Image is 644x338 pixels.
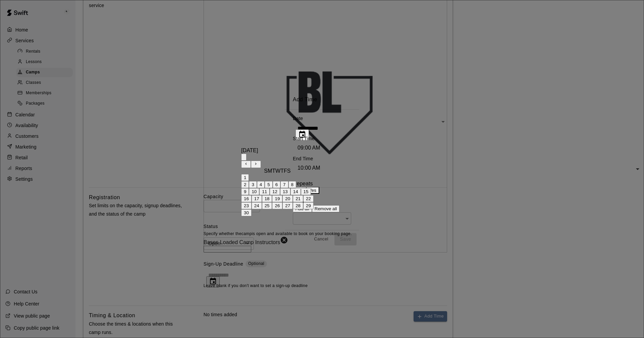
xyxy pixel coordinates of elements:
span: Sunday [264,168,268,174]
button: 28 [293,202,303,209]
button: 24 [252,202,262,209]
button: 8 [288,181,296,188]
button: 29 [303,202,314,209]
div: 09:00 AM [293,142,367,155]
button: 1 [241,174,249,181]
span: Monday [268,168,272,174]
h2: Add Time [285,90,359,109]
button: 14 [290,188,301,195]
button: 10 [249,188,259,195]
button: 21 [293,195,303,202]
button: Next month [251,161,261,168]
span: Saturday [287,168,291,174]
button: 20 [282,195,293,202]
button: 18 [262,195,272,202]
p: Start Time [293,135,351,142]
button: 6 [273,181,280,188]
button: 16 [241,195,252,202]
button: 11 [259,188,270,195]
button: Choose date, selected date is Oct 14, 2025 [296,129,309,140]
button: 12 [270,188,280,195]
p: End Time [293,155,351,162]
button: 5 [265,181,272,188]
button: Open [342,214,352,223]
button: 9 [241,188,249,195]
button: 19 [272,195,282,202]
div: 10:00 AM [293,162,367,175]
button: 3 [249,181,257,188]
button: 26 [272,202,282,209]
button: calendar view is open, switch to year view [241,154,247,161]
span: Tuesday [272,168,275,174]
p: Date [293,115,351,122]
button: Remove all [312,205,340,212]
button: 25 [262,202,272,209]
div: [DATE] [241,148,314,154]
span: Friday [284,168,287,174]
button: 22 [303,195,314,202]
button: 13 [280,188,290,195]
button: 15 [301,188,311,195]
button: Previous month [241,161,251,168]
button: 7 [280,181,288,188]
button: 23 [241,202,252,209]
button: 30 [241,209,252,216]
button: 17 [252,195,262,202]
button: 27 [282,202,293,209]
button: 4 [257,181,265,188]
span: Wednesday [275,168,280,174]
button: Cancel [310,234,332,244]
button: 2 [241,181,249,188]
span: Thursday [280,168,284,174]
